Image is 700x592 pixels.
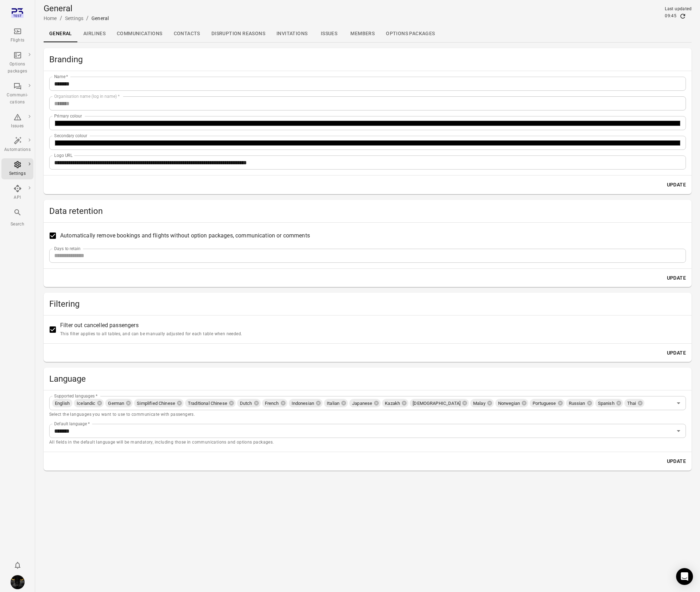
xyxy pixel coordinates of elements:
button: Open [674,398,683,408]
div: Japanese [349,399,381,407]
span: Filter out cancelled passengers [60,321,242,338]
button: Notifications [11,558,25,572]
label: Primary colour [54,113,82,119]
button: Update [664,272,689,285]
span: Automatically remove bookings and flights without option packages, communication or comments [60,231,310,240]
div: French [262,399,287,407]
div: Norwegian [495,399,528,407]
span: English [52,400,72,407]
label: Default language [54,421,90,427]
a: Flights [1,25,33,46]
span: Indonesian [289,400,317,407]
div: Spanish [595,399,623,407]
a: Options packages [1,49,33,77]
a: Communications [111,25,168,42]
div: German [105,399,133,407]
div: Communi-cations [4,92,31,106]
span: [DEMOGRAPHIC_DATA] [410,400,463,407]
a: Automations [1,134,33,155]
label: Logo URL [54,152,73,158]
div: Issues [4,123,31,130]
div: Open Intercom Messenger [676,568,693,585]
div: Automations [4,146,31,153]
span: Dutch [237,400,255,407]
div: Last updated [665,6,692,13]
button: Update [664,178,689,191]
span: Russian [566,400,588,407]
div: Flights [4,37,31,44]
button: Search [1,206,33,230]
a: Contacts [168,25,206,42]
div: Options packages [4,61,31,75]
span: Malay [470,400,488,407]
div: Icelandic [74,399,104,407]
div: 09:45 [665,13,676,20]
div: Indonesian [289,399,323,407]
div: Traditional Chinese [185,399,236,407]
span: German [105,400,127,407]
button: Update [664,455,689,468]
p: All fields in the default language will be mandatory, including those in communications and optio... [49,439,686,446]
span: Norwegian [495,400,523,407]
a: Communi-cations [1,80,33,108]
span: Traditional Chinese [185,400,230,407]
a: Disruption reasons [206,25,271,42]
a: Airlines [78,25,111,42]
label: Days to retain [54,246,81,252]
li: / [86,14,89,23]
div: [DEMOGRAPHIC_DATA] [410,399,469,407]
span: Italian [324,400,342,407]
p: This filter applies to all tables, and can be manually adjusted for each table when needed. [60,331,242,338]
button: Open [674,426,683,436]
h2: Filtering [49,298,686,310]
span: Spanish [595,400,617,407]
span: French [262,400,282,407]
h1: General [44,3,109,14]
label: Supported languages [54,393,97,399]
img: images [11,575,25,589]
div: Thai [624,399,645,407]
a: Options packages [380,25,440,42]
a: Issues [1,111,33,132]
div: Local navigation [44,25,692,42]
label: Organisation name (log in name) [54,93,120,99]
a: API [1,182,33,203]
div: Dutch [237,399,261,407]
div: Malay [470,399,494,407]
div: Portuguese [530,399,565,407]
a: Members [345,25,380,42]
div: Russian [566,399,594,407]
a: Invitations [271,25,313,42]
nav: Breadcrumbs [44,14,109,23]
div: General [91,15,109,22]
a: Home [44,15,57,21]
div: Italian [324,399,348,407]
p: Select the languages you want to use to communicate with passengers. [49,411,686,418]
label: Secondary colour [54,133,87,139]
h2: Branding [49,54,686,65]
button: Iris [8,572,27,592]
span: Portuguese [530,400,559,407]
a: General [44,25,78,42]
h2: Data retention [49,205,686,217]
div: Simplified Chinese [134,399,184,407]
label: Name [54,74,68,79]
a: Issues [313,25,345,42]
h2: Language [49,373,686,384]
div: API [4,194,31,201]
button: Refresh data [679,13,686,20]
button: Update [664,346,689,359]
a: Settings [65,15,83,21]
span: Thai [624,400,639,407]
a: Settings [1,158,33,179]
span: Icelandic [74,400,98,407]
div: Settings [4,170,31,177]
span: Japanese [349,400,375,407]
span: Kazakh [382,400,403,407]
div: Search [4,221,31,228]
li: / [60,14,62,23]
div: Kazakh [382,399,408,407]
span: Simplified Chinese [134,400,178,407]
